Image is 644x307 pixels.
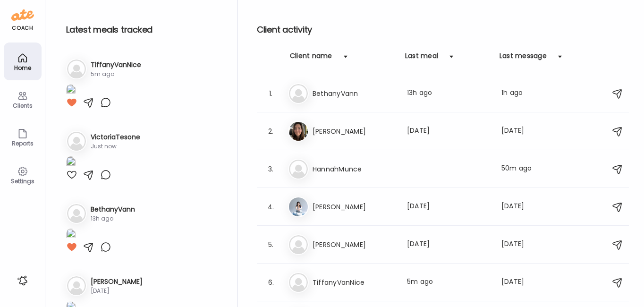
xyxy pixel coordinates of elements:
[501,88,538,99] div: 1h ago
[289,84,308,103] img: bg-avatar-default.svg
[67,132,86,151] img: bg-avatar-default.svg
[313,163,396,175] h3: HannahMunce
[289,273,308,292] img: bg-avatar-default.svg
[313,88,396,99] h3: BethanyVann
[66,156,76,169] img: images%2FmxiqlkSjOLc450HhRStDX6eBpyy2%2FtN7FOOXAPP4Cw36wGtj6%2FgyQlDKhSFwlGjfdwFyVX_1080
[6,178,40,184] div: Settings
[11,8,34,23] img: ate
[407,126,490,137] div: [DATE]
[265,277,277,288] div: 6.
[405,51,438,66] div: Last meal
[500,51,547,66] div: Last message
[91,205,135,214] h3: BethanyVann
[289,235,308,254] img: bg-avatar-default.svg
[265,126,277,137] div: 2.
[313,201,396,213] h3: [PERSON_NAME]
[6,102,40,109] div: Clients
[289,160,308,179] img: bg-avatar-default.svg
[91,60,141,70] h3: TiffanyVanNice
[501,163,538,175] div: 50m ago
[91,287,143,295] div: [DATE]
[265,201,277,213] div: 4.
[91,142,140,151] div: Just now
[66,229,76,241] img: images%2Fg9iWlknwy2RZgDj9ZzwSzLp9rpp2%2F0Ze9LemzSRGfIDxSpAep%2FAcvH69fVzlGo1t9O9fjt_1080
[407,88,490,99] div: 13h ago
[6,65,40,71] div: Home
[290,51,332,66] div: Client name
[313,126,396,137] h3: [PERSON_NAME]
[67,60,86,78] img: bg-avatar-default.svg
[407,277,490,288] div: 5m ago
[91,277,143,287] h3: [PERSON_NAME]
[12,24,33,32] div: coach
[6,140,40,146] div: Reports
[407,239,490,250] div: [DATE]
[265,239,277,250] div: 5.
[265,163,277,175] div: 3.
[265,88,277,99] div: 1.
[501,277,538,288] div: [DATE]
[67,204,86,223] img: bg-avatar-default.svg
[289,122,308,141] img: avatars%2FAaUPpAz4UBePyDKK2OMJTfZ0WR82
[501,239,538,250] div: [DATE]
[91,132,140,142] h3: VictoriaTesone
[313,239,396,250] h3: [PERSON_NAME]
[313,277,396,288] h3: TiffanyVanNice
[257,23,629,37] h2: Client activity
[501,201,538,213] div: [DATE]
[501,126,538,137] div: [DATE]
[66,23,222,37] h2: Latest meals tracked
[66,84,76,97] img: images%2FZgJF31Rd8kYhOjF2sNOrWQwp2zj1%2F66GqsVxHZj5ZyqLeV4ta%2FEXvSrDbYYf7QDV6ZGqg7_1080
[407,201,490,213] div: [DATE]
[91,70,141,78] div: 5m ago
[289,197,308,216] img: avatars%2Fg0h3UeSMiaSutOWea2qVtuQrzdp1
[67,276,86,295] img: bg-avatar-default.svg
[91,214,135,223] div: 13h ago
